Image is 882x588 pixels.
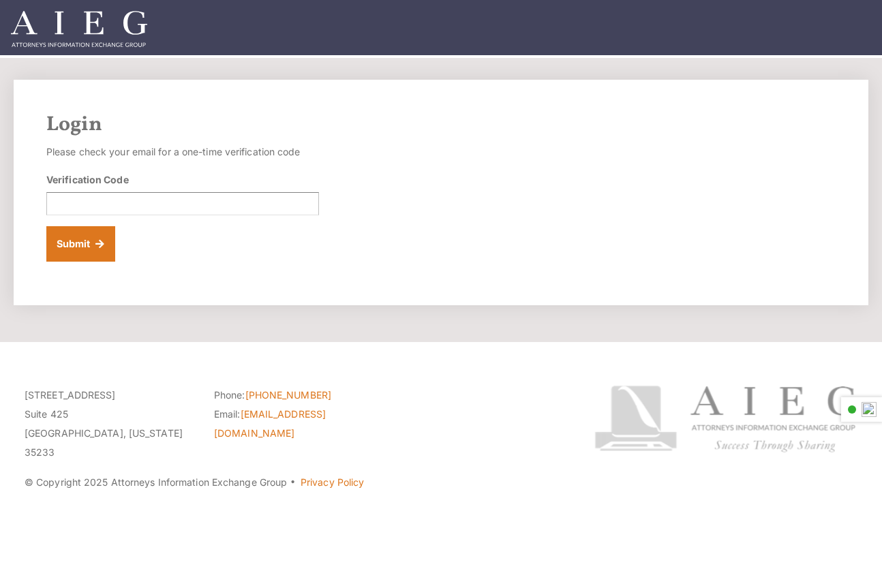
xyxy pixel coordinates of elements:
[11,11,147,47] img: Attorneys Information Exchange Group
[46,172,129,187] label: Verification Code
[25,386,194,462] p: [STREET_ADDRESS] Suite 425 [GEOGRAPHIC_DATA], [US_STATE] 35233
[46,226,115,262] button: Submit
[25,473,573,492] p: © Copyright 2025 Attorneys Information Exchange Group
[214,408,326,439] a: [EMAIL_ADDRESS][DOMAIN_NAME]
[46,142,319,161] p: Please check your email for a one-time verification code
[214,405,383,443] li: Email:
[46,112,836,137] h2: Login
[214,386,383,405] li: Phone:
[245,389,331,401] a: [PHONE_NUMBER]
[594,386,857,452] img: Attorneys Information Exchange Group logo
[290,482,296,489] span: ·
[301,476,364,488] a: Privacy Policy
